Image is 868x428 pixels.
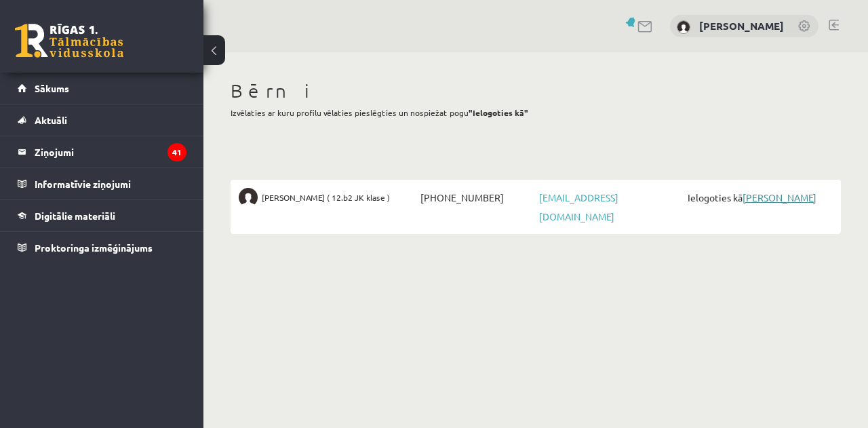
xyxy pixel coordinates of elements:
span: Digitālie materiāli [35,210,115,222]
a: [PERSON_NAME] [743,191,816,203]
span: [PERSON_NAME] ( 12.b2 JK klase ) [262,188,390,207]
i: 41 [167,143,186,161]
a: Digitālie materiāli [18,200,186,231]
a: Proktoringa izmēģinājums [18,232,186,263]
span: [PHONE_NUMBER] [417,188,536,207]
span: Aktuāli [35,114,67,126]
a: Sākums [18,73,186,104]
img: Sanda Liepiņa [677,20,690,34]
a: [PERSON_NAME] [699,19,784,33]
h1: Bērni [231,79,841,102]
legend: Informatīvie ziņojumi [35,168,186,199]
a: Informatīvie ziņojumi [18,168,186,199]
legend: Ziņojumi [35,136,186,168]
a: [EMAIL_ADDRESS][DOMAIN_NAME] [539,191,618,222]
img: Matīss Liepiņš [239,188,258,207]
a: Aktuāli [18,104,186,136]
span: Ielogoties kā [684,188,833,207]
span: Sākums [35,82,69,94]
p: Izvēlaties ar kuru profilu vēlaties pieslēgties un nospiežat pogu [231,106,841,119]
a: Ziņojumi41 [18,136,186,168]
b: "Ielogoties kā" [469,107,528,118]
span: Proktoringa izmēģinājums [35,241,153,254]
a: Rīgas 1. Tālmācības vidusskola [15,24,123,58]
